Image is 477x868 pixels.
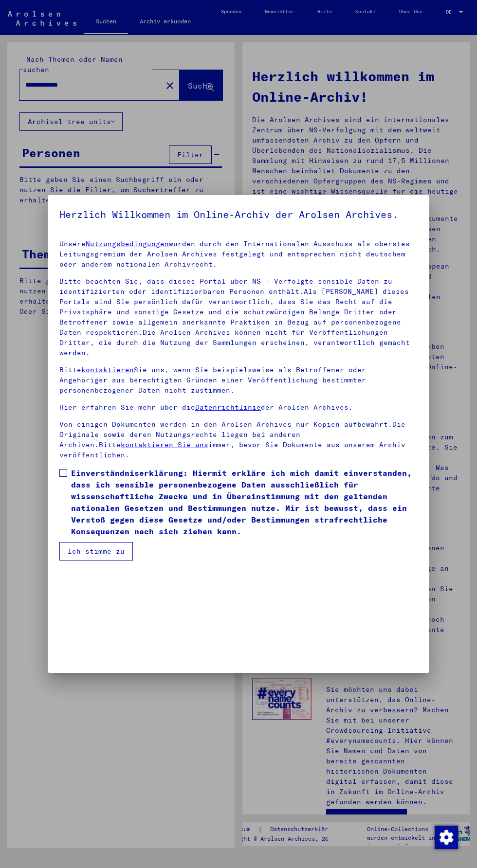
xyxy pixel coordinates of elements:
a: Datenrichtlinie [195,403,261,412]
span: Einverständniserklärung: Hiermit erkläre ich mich damit einverstanden, dass ich sensible personen... [71,467,418,537]
a: kontaktieren Sie uns [121,440,208,449]
p: Von einigen Dokumenten werden in den Arolsen Archives nur Kopien aufbewahrt.Die Originale sowie d... [59,419,418,460]
a: Nutzungsbedingungen [86,239,169,248]
h5: Herzlich Willkommen im Online-Archiv der Arolsen Archives. [59,207,418,222]
p: Hier erfahren Sie mehr über die der Arolsen Archives. [59,402,418,413]
button: Ich stimme zu [59,542,133,561]
p: Bitte beachten Sie, dass dieses Portal über NS - Verfolgte sensible Daten zu identifizierten oder... [59,276,418,358]
img: Zustimmung ändern [435,826,458,849]
p: Bitte Sie uns, wenn Sie beispielsweise als Betroffener oder Angehöriger aus berechtigten Gründen ... [59,365,418,396]
p: Unsere wurden durch den Internationalen Ausschuss als oberstes Leitungsgremium der Arolsen Archiv... [59,239,418,270]
a: kontaktieren [81,365,134,374]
